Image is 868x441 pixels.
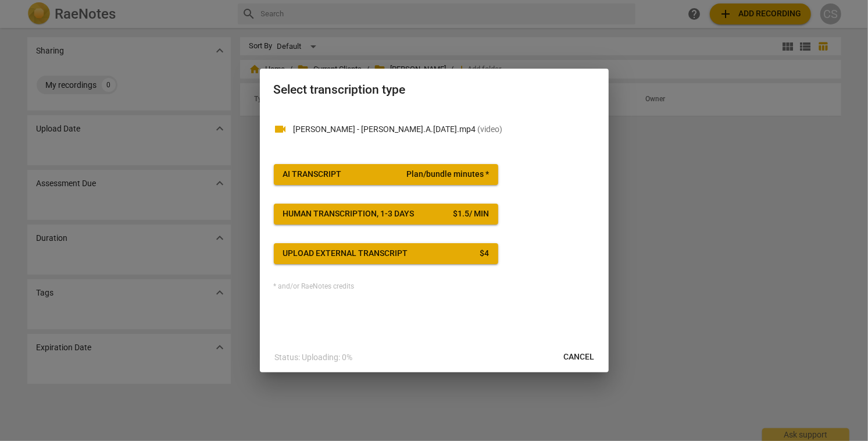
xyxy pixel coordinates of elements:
div: Upload external transcript [283,248,408,259]
p: Status: Uploading: 0% [275,351,353,364]
span: ( video ) [478,125,503,134]
button: Upload external transcript$4 [274,243,498,264]
button: Human transcription, 1-3 days$1.5/ min [274,204,498,225]
div: $ 4 [480,248,489,259]
span: videocam [274,122,288,136]
span: Cancel [564,351,595,363]
div: * and/or RaeNotes credits [274,283,595,291]
p: Lisa Archinal - Lisa.A.25.10.16.mp4(video) [294,123,595,136]
div: AI Transcript [283,169,342,180]
div: $ 1.5 / min [453,208,489,220]
h2: Select transcription type [274,83,595,97]
button: Cancel [555,347,604,368]
button: AI TranscriptPlan/bundle minutes * [274,164,498,185]
span: Plan/bundle minutes * [406,169,489,180]
div: Human transcription, 1-3 days [283,208,415,220]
